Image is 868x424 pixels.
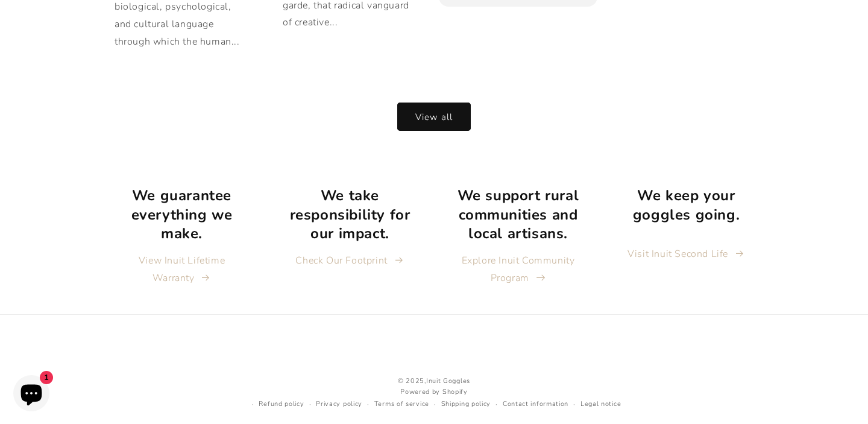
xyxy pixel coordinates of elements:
[458,186,579,242] strong: We support rural communities and local artisans.
[503,399,568,410] a: Contact information
[247,376,621,387] small: © 2025,
[10,375,53,414] inbox-online-store-chat: Shopify online store chat
[400,387,468,396] a: Powered by Shopify
[131,186,233,242] strong: We guarantee everything we make.
[627,245,744,263] a: Visit Inuit Second Life
[448,252,588,287] a: Explore Inuit Community Program
[580,399,621,410] a: Legal notice
[374,399,429,410] a: Terms of service
[441,399,491,410] a: Shipping policy
[426,376,470,385] a: Inuit Goggles
[295,252,404,270] a: Check Our Footprint
[112,252,252,287] a: View Inuit Lifetime Warranty
[633,186,740,224] strong: We keep your goggles going.
[316,399,362,410] a: Privacy policy
[290,186,410,242] strong: We take responsibility for our impact.
[259,399,304,410] a: Refund policy
[397,103,471,131] a: View all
